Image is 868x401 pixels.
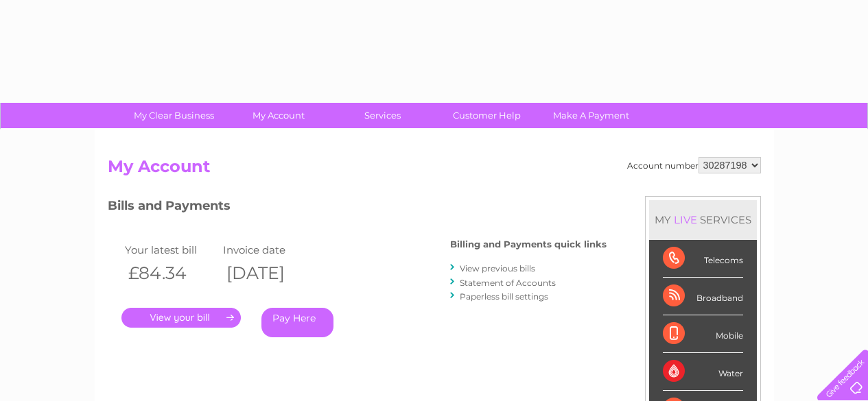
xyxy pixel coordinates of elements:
a: Statement of Accounts [460,278,556,288]
h2: My Account [108,157,761,183]
a: Paperless bill settings [460,291,548,302]
a: My Clear Business [117,103,231,128]
div: Telecoms [663,240,743,278]
a: Make A Payment [535,103,648,128]
div: Mobile [663,315,743,353]
a: Customer Help [430,103,543,128]
div: LIVE [671,213,700,226]
a: My Account [222,103,335,128]
h4: Billing and Payments quick links [450,239,607,250]
a: View previous bills [460,263,535,274]
td: Invoice date [220,241,318,259]
a: . [121,308,241,328]
th: [DATE] [220,259,318,287]
h3: Bills and Payments [108,196,607,220]
a: Pay Here [261,308,333,337]
div: Broadband [663,278,743,315]
th: £84.34 [121,259,220,287]
td: Your latest bill [121,241,220,259]
a: Services [326,103,439,128]
div: Account number [627,157,761,173]
div: MY SERVICES [649,200,757,239]
div: Water [663,353,743,391]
